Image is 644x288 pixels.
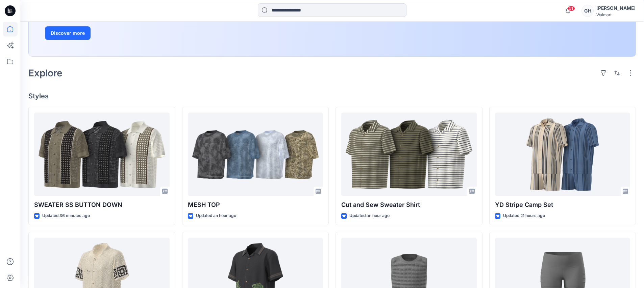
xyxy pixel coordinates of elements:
button: Discover more [45,26,91,40]
p: Updated 36 minutes ago [42,212,90,219]
p: Updated an hour ago [349,212,390,219]
a: Discover more [45,26,197,40]
a: SWEATER SS BUTTON DOWN [34,113,170,196]
div: GH [581,5,594,17]
p: Updated 21 hours ago [503,212,545,219]
a: YD Stripe Camp Set [495,113,630,196]
p: YD Stripe Camp Set [495,200,630,210]
p: Cut and Sew Sweater Shirt [341,200,477,210]
h4: Styles [28,92,636,100]
a: MESH TOP [188,113,323,196]
p: Updated an hour ago [196,212,236,219]
h2: Explore [28,68,63,78]
a: Cut and Sew Sweater Shirt [341,113,477,196]
span: 51 [568,6,575,11]
div: [PERSON_NAME] [596,4,636,12]
p: MESH TOP [188,200,323,210]
div: Walmart [596,12,636,17]
p: SWEATER SS BUTTON DOWN [34,200,170,210]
